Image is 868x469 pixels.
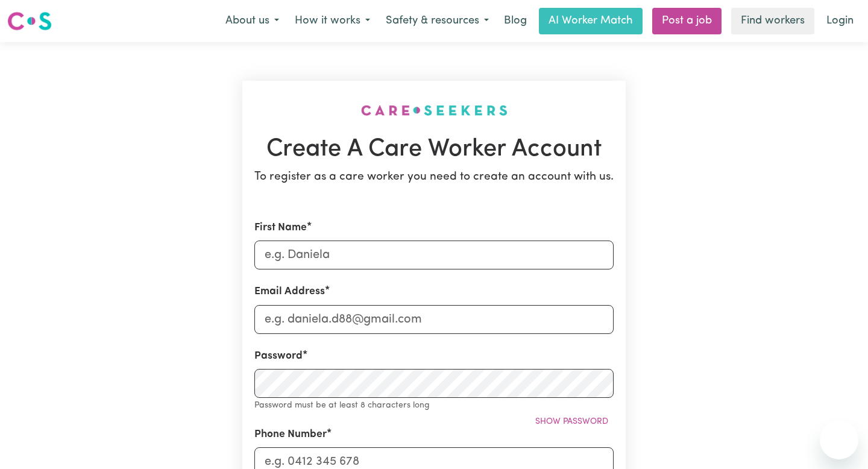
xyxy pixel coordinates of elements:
label: First Name [254,220,307,236]
a: Careseekers logo [7,7,52,35]
button: Show password [530,412,614,431]
button: Safety & resources [378,8,497,34]
p: To register as a care worker you need to create an account with us. [254,169,614,186]
span: Show password [535,417,608,426]
a: Find workers [731,8,814,34]
label: Email Address [254,284,325,300]
label: Password [254,348,303,364]
input: e.g. Daniela [254,241,614,269]
small: Password must be at least 8 characters long [254,401,430,410]
img: Careseekers logo [7,10,52,32]
a: Post a job [652,8,722,34]
iframe: Button to launch messaging window [820,421,858,459]
a: AI Worker Match [539,8,643,34]
button: How it works [287,8,378,34]
h1: Create A Care Worker Account [254,135,614,164]
a: Login [819,8,861,34]
button: About us [218,8,287,34]
a: Blog [497,8,534,34]
input: e.g. daniela.d88@gmail.com [254,305,614,334]
label: Phone Number [254,427,327,442]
